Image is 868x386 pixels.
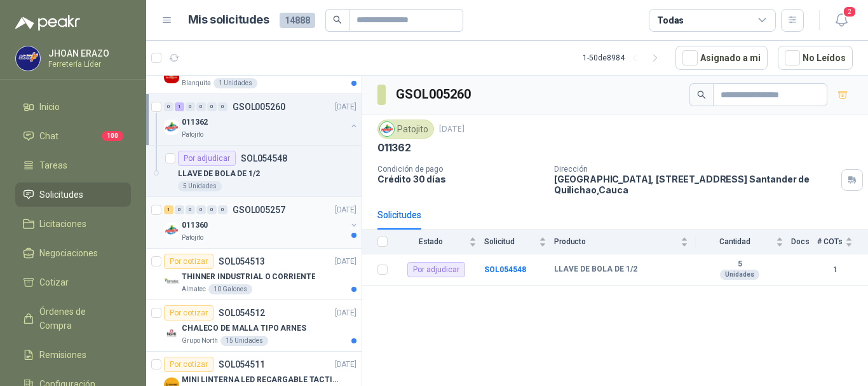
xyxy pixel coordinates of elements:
p: Patojito [182,130,203,140]
span: Negociaciones [39,246,98,260]
p: Blanquita [182,78,211,88]
span: Órdenes de Compra [39,305,119,333]
p: CHALECO DE MALLA TIPO ARNES [182,322,306,334]
p: Dirección [554,165,836,174]
div: 0 [207,102,217,111]
b: 5 [696,259,783,270]
div: Patojito [377,120,434,139]
p: 011360 [182,219,208,231]
b: 1 [817,264,853,276]
img: Company Logo [164,326,179,341]
p: Grupo North [182,336,218,346]
div: 0 [186,205,195,214]
p: GSOL005257 [233,205,285,214]
span: search [697,90,706,99]
span: 2 [843,6,857,18]
div: 1 Unidades [214,78,257,88]
img: Company Logo [164,120,179,135]
img: Company Logo [16,46,40,71]
p: [DATE] [335,256,356,268]
button: Asignado a mi [675,46,768,70]
p: Crédito 30 días [377,174,544,184]
span: Licitaciones [39,217,86,231]
span: Solicitudes [39,188,83,202]
img: Company Logo [164,274,179,289]
img: Company Logo [164,223,179,238]
div: 15 Unidades [220,336,268,346]
span: search [333,15,342,24]
a: Negociaciones [15,241,131,265]
p: THINNER INDUSTRIAL O CORRIENTE [182,271,315,283]
span: Cantidad [696,237,773,246]
div: 1 [164,205,173,214]
p: GSOL005260 [233,102,285,111]
img: Company Logo [380,122,394,136]
div: 0 [196,205,206,214]
div: 0 [164,102,173,111]
p: SOL054512 [219,308,265,317]
span: 14888 [280,13,315,28]
a: Solicitudes [15,183,131,207]
a: Licitaciones [15,212,131,236]
p: [GEOGRAPHIC_DATA], [STREET_ADDRESS] Santander de Quilichao , Cauca [554,174,836,195]
div: 0 [196,102,206,111]
div: Por cotizar [164,254,214,269]
a: Por cotizarSOL054513[DATE] Company LogoTHINNER INDUSTRIAL O CORRIENTEAlmatec10 Galones [146,249,362,300]
p: MINI LINTERNA LED RECARGABLE TACTICA [182,374,340,386]
div: 10 Galones [208,284,252,294]
span: Inicio [39,100,60,114]
span: Solicitud [484,237,536,246]
img: Company Logo [164,68,179,83]
a: Órdenes de Compra [15,300,131,338]
a: Inicio [15,95,131,119]
a: Cotizar [15,270,131,294]
th: Cantidad [696,230,791,254]
span: Cotizar [39,275,69,289]
img: Logo peakr [15,15,80,31]
span: Chat [39,129,58,143]
a: Chat100 [15,124,131,148]
span: Tareas [39,158,67,172]
span: 100 [102,131,123,141]
span: # COTs [817,237,843,246]
th: Producto [554,230,696,254]
span: Remisiones [39,348,86,362]
div: 0 [207,205,217,214]
a: Por adjudicarSOL054548LLAVE DE BOLA DE 1/25 Unidades [146,146,362,197]
span: Estado [395,237,466,246]
a: 0 1 0 0 0 0 GSOL005260[DATE] Company Logo011362Patojito [164,99,359,140]
th: Solicitud [484,230,554,254]
p: SOL054513 [219,257,265,266]
div: Por cotizar [164,357,214,372]
p: LLAVE DE BOLA DE 1/2 [178,168,260,180]
p: [DATE] [335,204,356,216]
h3: GSOL005260 [396,85,473,104]
div: Solicitudes [377,208,421,222]
div: Por adjudicar [407,262,465,277]
button: No Leídos [778,46,853,70]
p: SOL054548 [241,154,287,163]
div: 1 [175,102,184,111]
th: Docs [791,230,817,254]
p: Condición de pago [377,165,544,174]
button: 2 [830,9,853,32]
p: Ferretería Líder [48,60,128,68]
p: [DATE] [335,307,356,319]
h1: Mis solicitudes [188,11,269,29]
a: Por cotizarSOL054512[DATE] Company LogoCHALECO DE MALLA TIPO ARNESGrupo North15 Unidades [146,300,362,352]
div: Por cotizar [164,305,214,321]
p: SOL054511 [219,360,265,369]
div: 0 [218,102,227,111]
p: [DATE] [335,359,356,371]
div: Por adjudicar [178,151,236,166]
p: JHOAN ERAZO [48,49,128,58]
div: 0 [186,102,195,111]
div: 0 [175,205,184,214]
a: Remisiones [15,343,131,367]
p: Almatec [182,284,206,294]
div: Todas [657,13,684,27]
a: SOL054548 [484,265,526,274]
p: [DATE] [335,101,356,113]
div: 1 - 50 de 8984 [583,48,665,68]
